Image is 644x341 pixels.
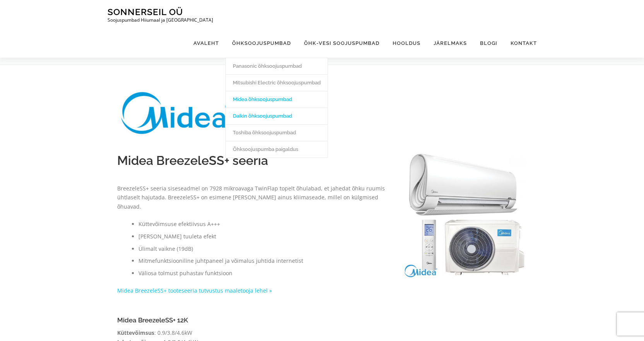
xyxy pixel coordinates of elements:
p: Soojuspumbad Hiiumaal ja [GEOGRAPHIC_DATA] [108,17,213,23]
a: Daikin õhksoojuspumbad [226,108,328,124]
h4: Midea BreezeleSS+ 12K [117,317,314,324]
a: Sonnerseil OÜ [108,7,183,17]
a: Õhksoojuspumbad [225,29,297,58]
img: Midea [117,88,233,138]
a: Järelmaks [427,29,473,58]
li: Väliosa tolmust puhastav funktsioon [138,269,385,278]
li: [PERSON_NAME] tuuleta efekt [138,232,385,241]
img: Midea Breezeless-1000x1000 [401,153,527,280]
a: Midea BreezeleSS+ tooteseeria tutvustus maaletooja lehel » [117,287,272,294]
a: Avaleht [187,29,225,58]
a: Midea õhksoojuspumbad [226,91,328,108]
a: Hooldus [386,29,427,58]
li: Mitmefunktsiooniline juhtpaneel ja võimalus juhtida internetist [138,256,385,266]
p: BreezeleSS+ seeria siseseadmel on 7928 mikroavaga TwinFlap topelt õhulabad, et jahedat õhku ruumi... [117,184,385,211]
a: Õhksoojuspumba paigaldus [226,141,328,158]
li: Ülimalt vaikne (19dB) [138,244,385,254]
a: Õhk-vesi soojuspumbad [297,29,386,58]
a: Mitsubishi Electric õhksoojuspumbad [226,74,328,91]
a: Blogi [473,29,504,58]
strong: Küttevõimsus [117,329,154,336]
a: Toshiba õhksoojuspumbad [226,124,328,141]
a: Panasonic õhksoojuspumbad [226,58,328,74]
span: Midea BreezeleSS+ seeria [117,153,268,168]
li: Küttevõimsuse efektiivsus A+++ [138,219,385,229]
a: Kontakt [504,29,537,58]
